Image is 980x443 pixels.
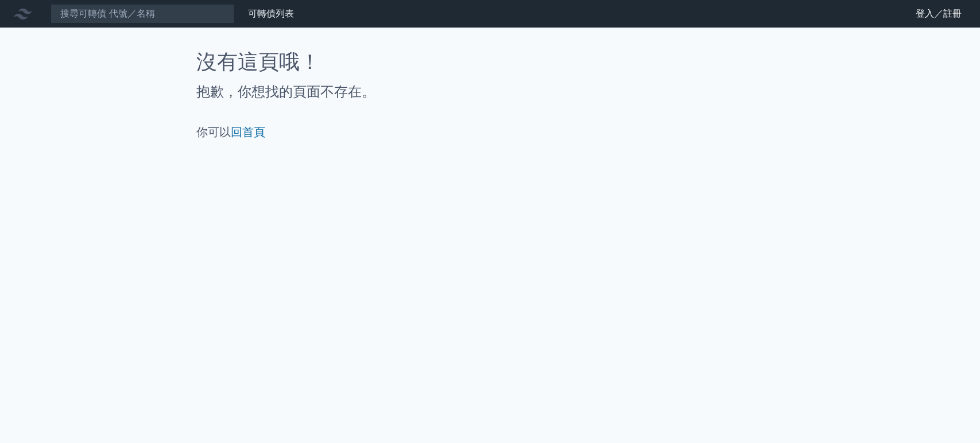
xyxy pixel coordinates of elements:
[907,5,971,23] a: 登入／註冊
[196,50,784,73] h1: 沒有這頁哦！
[231,125,265,139] a: 回首頁
[51,4,234,24] input: 搜尋可轉債 代號／名稱
[196,83,784,101] h2: 抱歉，你想找的頁面不存在。
[248,8,294,19] a: 可轉債列表
[196,124,784,140] p: 你可以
